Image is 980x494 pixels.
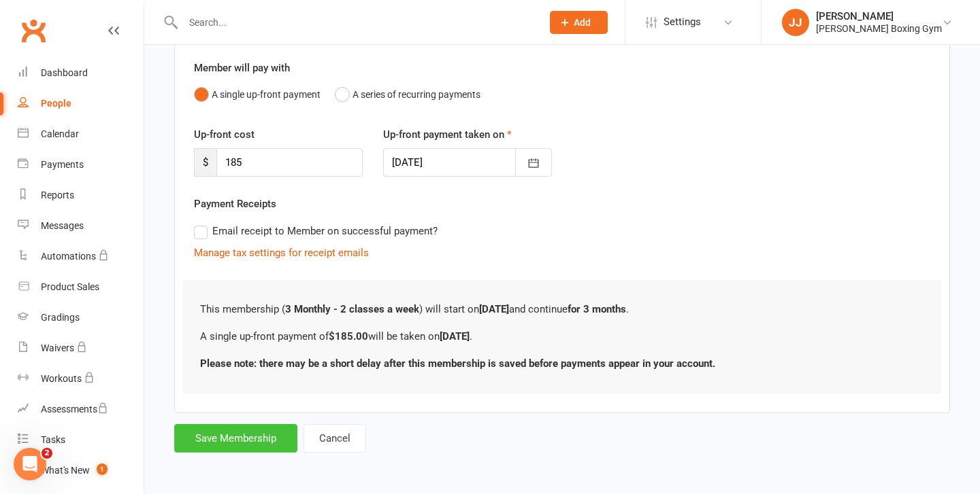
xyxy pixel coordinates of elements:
button: Cancel [304,424,366,453]
a: Assessments [18,394,144,425]
a: Messages [18,211,144,241]
a: Reports [18,180,144,211]
div: [PERSON_NAME] [816,10,942,22]
label: Up-front payment taken on [383,126,512,143]
div: Payments [41,159,84,170]
div: Assessments [41,404,108,414]
input: Search... [179,13,532,32]
div: Reports [41,190,74,200]
a: Calendar [18,119,144,149]
iframe: Intercom live chat [14,448,46,480]
span: 2 [42,448,52,459]
b: 3 Monthly - 2 classes a week [285,303,419,315]
a: Automations [18,241,144,272]
div: Workouts [41,373,82,384]
label: Up-front cost [194,126,255,143]
div: Gradings [41,312,80,323]
a: What's New1 [18,455,144,486]
p: This membership ( ) will start on and continue . [200,301,924,317]
button: Save Membership [174,424,297,453]
b: Please note: there may be a short delay after this membership is saved before payments appear in ... [200,357,715,370]
div: People [41,98,71,109]
div: Messages [41,220,84,231]
b: [DATE] [440,330,470,342]
a: People [18,88,144,119]
a: Dashboard [18,58,144,88]
label: Payment Receipts [194,196,276,212]
label: Email receipt to Member on successful payment? [194,223,438,239]
p: A single up-front payment of will be taken on . [200,328,924,345]
div: Waivers [41,342,74,353]
div: Dashboard [41,67,88,78]
div: [PERSON_NAME] Boxing Gym [816,22,942,35]
label: Member will pay with [194,60,290,76]
a: Workouts [18,364,144,394]
div: JJ [782,9,809,36]
a: Gradings [18,302,144,333]
div: What's New [41,465,90,476]
div: Product Sales [41,281,99,292]
button: A series of recurring payments [335,82,480,107]
button: A single up-front payment [194,82,321,107]
a: Payments [18,149,144,180]
span: Settings [664,7,701,37]
a: Waivers [18,333,144,364]
span: Add [574,17,591,28]
div: Automations [41,251,96,262]
a: Tasks [18,425,144,455]
a: Manage tax settings for receipt emails [194,247,369,259]
a: Product Sales [18,272,144,302]
span: $ [194,148,216,177]
b: $185.00 [329,330,368,342]
button: Add [550,11,608,34]
span: 1 [97,463,108,475]
b: [DATE] [479,303,509,315]
div: Tasks [41,434,65,445]
div: Calendar [41,128,79,139]
b: for 3 months [568,303,626,315]
a: Clubworx [16,14,50,48]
